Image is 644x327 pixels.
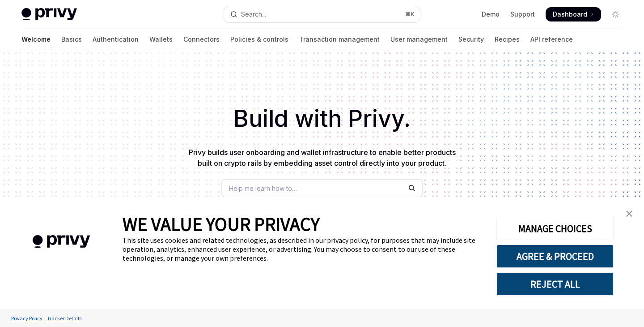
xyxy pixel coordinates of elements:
a: Security [458,29,484,50]
a: Demo [482,10,500,19]
a: Basics [61,29,82,50]
span: Dashboard [553,10,587,19]
button: REJECT ALL [496,272,614,296]
div: Search... [241,9,266,20]
span: ⌘ K [405,11,415,18]
a: Wallets [149,29,173,50]
button: MANAGE CHOICES [496,217,614,240]
span: WE VALUE YOUR PRIVACY [123,212,320,236]
a: Transaction management [299,29,380,50]
button: Open search [224,6,419,22]
button: AGREE & PROCEED [496,245,614,268]
div: This site uses cookies and related technologies, as described in our privacy policy, for purposes... [123,236,483,262]
a: Recipes [495,29,520,50]
span: Help me learn how to… [229,184,297,193]
a: User management [390,29,448,50]
a: Privacy Policy [9,310,45,326]
a: Authentication [93,29,139,50]
a: API reference [530,29,573,50]
span: Privy builds user onboarding and wallet infrastructure to enable better products built on crypto ... [189,148,456,168]
button: Toggle dark mode [608,7,623,22]
a: Dashboard [546,7,601,22]
a: close banner [620,205,638,223]
img: light logo [21,8,77,21]
h1: Build with Privy. [14,101,630,136]
img: company logo [13,222,109,261]
a: Connectors [183,29,220,50]
img: close banner [626,211,632,217]
a: Policies & controls [230,29,288,50]
a: Support [510,10,535,19]
a: Welcome [21,29,51,50]
a: Tracker Details [45,310,84,326]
